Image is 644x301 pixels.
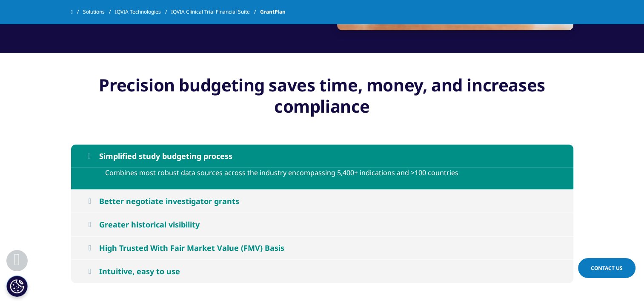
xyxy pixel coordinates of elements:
[71,190,573,213] button: Better negotiate investigator grants
[115,4,171,20] a: IQVIA Technologies
[99,243,284,253] div: High Trusted With Fair Market Value (FMV) Basis
[6,275,28,297] button: Cookies Settings
[99,196,239,206] div: Better negotiate investigator grants
[171,4,260,20] a: IQVIA Clinical Trial Financial Suite
[71,260,573,283] button: Intuitive, easy to use
[99,219,200,230] div: Greater historical visibility
[71,213,573,236] button: Greater historical visibility
[99,266,180,276] div: Intuitive, easy to use
[105,168,539,183] p: Combines most robust data sources across the industry encompassing 5,400+ indications and >100 co...
[260,4,286,20] span: GrantPlan
[578,258,635,278] a: Contact Us
[83,4,115,20] a: Solutions
[71,74,573,117] center: Precision budgeting saves time, money, and increases compliance
[71,145,573,168] button: Simplified study budgeting process
[71,236,573,259] button: High Trusted With Fair Market Value (FMV) Basis
[99,151,232,161] div: Simplified study budgeting process
[591,264,623,272] span: Contact Us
